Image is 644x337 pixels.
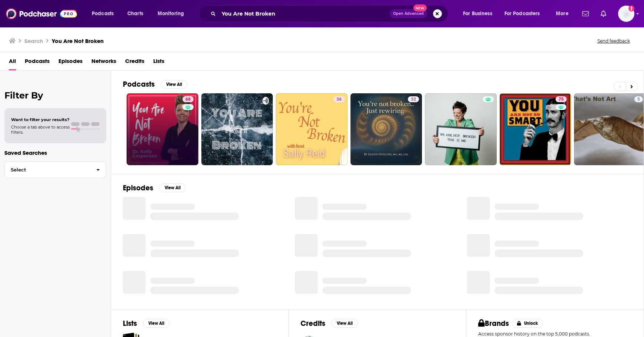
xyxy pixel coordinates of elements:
[4,90,106,101] h2: Filter By
[123,80,187,89] a: PodcastsView All
[637,96,640,103] span: 5
[182,96,194,102] a: 68
[152,8,194,20] button: open menu
[500,8,551,20] button: open menu
[143,319,170,328] button: View All
[9,55,16,70] a: All
[350,93,422,165] a: 32
[463,9,492,19] span: For Business
[185,96,191,103] span: 68
[500,93,571,165] a: 75
[504,9,540,19] span: For Podcasters
[408,96,419,102] a: 32
[512,319,543,328] button: Unlock
[331,319,358,328] button: View All
[579,7,592,20] a: Show notifications dropdown
[153,55,164,70] a: Lists
[5,167,90,172] span: Select
[413,4,427,11] span: New
[52,37,104,44] h3: You Are Not Broken
[478,319,509,328] h2: Brands
[123,80,155,89] h2: Podcasts
[458,8,502,20] button: open menu
[25,55,50,70] a: Podcasts
[628,6,634,11] svg: Add a profile image
[161,80,187,89] button: View All
[11,117,70,122] span: Want to filter your results?
[58,55,83,70] a: Episodes
[556,9,568,19] span: More
[618,6,634,22] img: User Profile
[598,7,609,20] a: Show notifications dropdown
[123,183,153,193] h2: Episodes
[87,8,123,20] button: open menu
[159,183,186,192] button: View All
[11,124,70,135] span: Choose a tab above to access filters.
[301,319,358,328] a: CreditsView All
[618,6,634,22] span: Logged in as Ashley_Beenen
[219,8,390,20] input: Search podcasts, credits, & more...
[390,9,427,18] button: Open AdvancedNew
[618,6,634,22] button: Show profile menu
[301,319,325,328] h2: Credits
[123,8,148,20] a: Charts
[91,55,116,70] a: Networks
[127,93,198,165] a: 68
[158,9,184,19] span: Monitoring
[127,9,143,19] span: Charts
[4,149,106,156] p: Saved Searches
[411,96,416,103] span: 32
[92,9,114,19] span: Podcasts
[205,5,455,22] div: Search podcasts, credits, & more...
[123,183,186,193] a: EpisodesView All
[556,96,567,102] a: 75
[4,161,106,178] button: Select
[336,96,342,103] span: 36
[125,55,144,70] a: Credits
[6,7,77,21] img: Podchaser - Follow, Share and Rate Podcasts
[634,96,643,102] a: 5
[595,38,632,44] button: Send feedback
[276,93,348,165] a: 36
[478,331,632,337] p: Access sponsor history on the top 5,000 podcasts.
[24,37,43,44] h3: Search
[333,96,345,102] a: 36
[551,8,578,20] button: open menu
[393,12,424,16] span: Open Advanced
[559,96,564,103] span: 75
[123,319,170,328] a: ListsView All
[123,319,137,328] h2: Lists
